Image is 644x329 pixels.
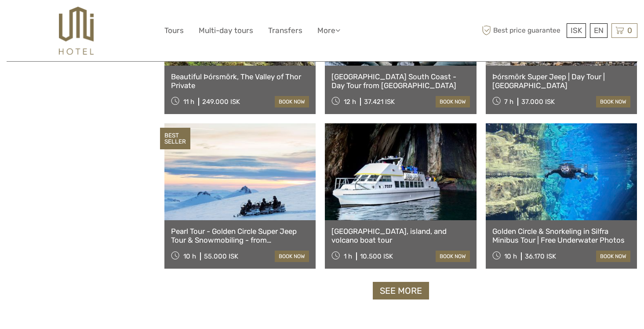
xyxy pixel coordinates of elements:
a: Þórsmörk Super Jeep | Day Tour | [GEOGRAPHIC_DATA] [492,72,630,90]
span: 12 h [344,98,356,106]
span: 11 h [183,98,194,106]
a: book now [275,96,309,107]
div: 10.500 ISK [360,252,393,260]
span: 10 h [504,252,517,260]
a: Golden Circle & Snorkeling in Silfra Minibus Tour | Free Underwater Photos [492,227,630,245]
div: 37.421 ISK [364,98,395,106]
a: Tours [164,24,184,37]
span: Best price guarantee [480,23,564,38]
span: 7 h [504,98,513,106]
a: book now [596,251,630,262]
span: ISK [571,26,582,35]
div: EN [590,23,608,38]
a: book now [436,251,470,262]
a: Pearl Tour - Golden Circle Super Jeep Tour & Snowmobiling - from [GEOGRAPHIC_DATA] [171,227,309,245]
a: [GEOGRAPHIC_DATA], island, and volcano boat tour [331,227,469,245]
a: See more [373,282,429,300]
div: 249.000 ISK [202,98,240,106]
img: 526-1e775aa5-7374-4589-9d7e-5793fb20bdfc_logo_big.jpg [59,7,94,55]
div: 37.000 ISK [521,98,555,106]
span: 0 [626,26,633,35]
div: BEST SELLER [160,128,190,150]
a: Beautiful Þórsmörk, The Valley of Thor Private [171,72,309,90]
a: book now [275,251,309,262]
a: book now [436,96,470,107]
button: Open LiveChat chat widget [101,14,112,24]
a: Multi-day tours [199,24,253,37]
a: book now [596,96,630,107]
span: 1 h [344,252,352,260]
a: [GEOGRAPHIC_DATA] South Coast - Day Tour from [GEOGRAPHIC_DATA] [331,72,469,90]
div: 55.000 ISK [204,252,238,260]
p: We're away right now. Please check back later! [12,15,99,22]
span: 10 h [183,252,196,260]
a: Transfers [268,24,302,37]
a: More [317,24,340,37]
div: 36.170 ISK [525,252,556,260]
